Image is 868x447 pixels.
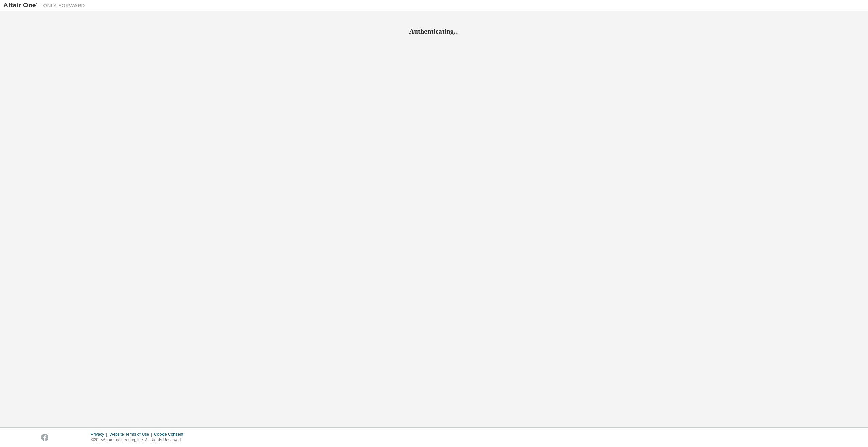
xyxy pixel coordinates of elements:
img: Altair One [3,2,88,9]
div: Cookie Consent [154,432,187,437]
div: Website Terms of Use [109,432,154,437]
div: Privacy [91,432,109,437]
p: © 2025 Altair Engineering, Inc. All Rights Reserved. [91,437,187,443]
img: facebook.svg [41,434,48,441]
h2: Authenticating... [3,27,865,36]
